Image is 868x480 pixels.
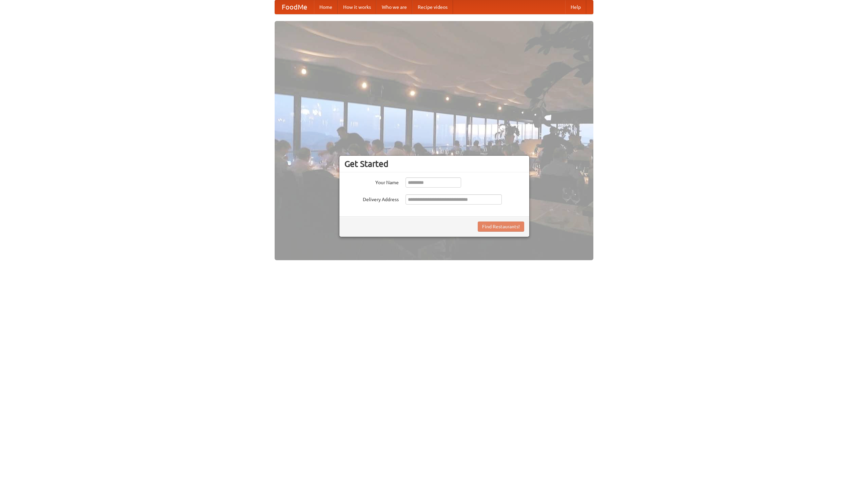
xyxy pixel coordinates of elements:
label: Your Name [344,177,399,186]
a: Home [314,0,338,14]
a: How it works [338,0,376,14]
h3: Get Started [344,159,524,169]
a: Who we are [376,0,412,14]
a: Help [565,0,586,14]
a: Recipe videos [412,0,453,14]
button: Find Restaurants! [478,222,524,232]
label: Delivery Address [344,194,399,203]
a: FoodMe [275,0,314,14]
